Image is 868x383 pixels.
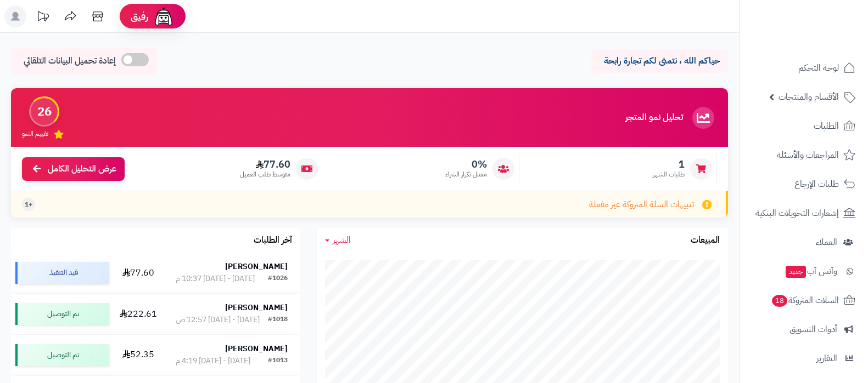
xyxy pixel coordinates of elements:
[225,343,288,355] strong: [PERSON_NAME]
[131,10,148,23] span: رفيق
[746,200,861,226] a: إشعارات التحويلات البنكية
[114,335,163,375] td: 52.35
[268,273,288,284] div: #1026
[24,55,116,67] span: إعادة تحميل البيانات التلقائي
[599,55,720,67] p: حياكم الله ، نتمنى لكم تجارة رابحة
[15,262,109,284] div: قيد التنفيذ
[746,287,861,313] a: السلات المتروكة18
[29,5,57,30] a: تحديثات المنصة
[772,295,787,307] span: 18
[254,236,292,245] h3: آخر الطلبات
[48,163,116,175] span: عرض التحليل الكامل
[225,302,288,313] strong: [PERSON_NAME]
[777,147,839,163] span: المراجعات والأسئلة
[746,142,861,168] a: المراجعات والأسئلة
[268,315,288,325] div: #1018
[798,60,839,76] span: لوحة التحكم
[789,322,837,337] span: أدوات التسويق
[268,356,288,367] div: #1013
[816,351,837,366] span: التقارير
[589,198,694,211] span: تنبيهات السلة المتروكة غير مفعلة
[153,5,175,27] img: ai-face.png
[15,344,109,366] div: تم التوصيل
[22,129,48,139] span: تقييم النمو
[15,303,109,325] div: تم التوصيل
[445,170,487,179] span: معدل تكرار الشراء
[691,236,720,245] h3: المبيعات
[785,264,837,279] span: وآتس آب
[771,293,839,308] span: السلات المتروكة
[746,258,861,284] a: وآتس آبجديد
[746,171,861,197] a: طلبات الإرجاع
[793,8,858,31] img: logo-2.png
[746,345,861,371] a: التقارير
[816,235,837,250] span: العملاء
[114,294,163,334] td: 222.61
[779,89,839,105] span: الأقسام والمنتجات
[25,200,32,209] span: +1
[333,233,351,247] span: الشهر
[240,158,290,170] span: 77.60
[325,234,351,247] a: الشهر
[22,157,125,181] a: عرض التحليل الكامل
[653,158,685,170] span: 1
[625,113,683,123] h3: تحليل نمو المتجر
[240,170,290,179] span: متوسط طلب العميل
[225,261,288,272] strong: [PERSON_NAME]
[746,55,861,81] a: لوحة التحكم
[176,315,260,325] div: [DATE] - [DATE] 12:57 ص
[786,266,806,278] span: جديد
[445,158,487,170] span: 0%
[755,205,839,221] span: إشعارات التحويلات البنكية
[176,356,250,367] div: [DATE] - [DATE] 4:19 م
[794,176,839,192] span: طلبات الإرجاع
[114,253,163,293] td: 77.60
[814,118,839,134] span: الطلبات
[746,113,861,139] a: الطلبات
[176,273,255,284] div: [DATE] - [DATE] 10:37 م
[653,170,685,179] span: طلبات الشهر
[746,229,861,255] a: العملاء
[746,316,861,342] a: أدوات التسويق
